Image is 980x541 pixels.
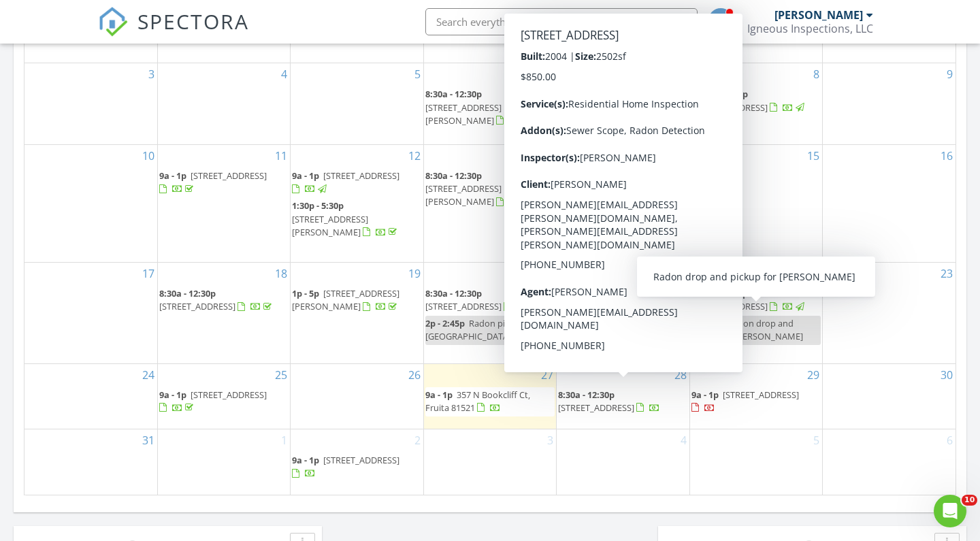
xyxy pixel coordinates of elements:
[557,429,689,495] td: Go to September 4, 2025
[292,287,399,312] a: 1p - 5p [STREET_ADDRESS][PERSON_NAME]
[425,88,533,126] a: 8:30a - 12:30p [STREET_ADDRESS][PERSON_NAME]
[691,287,806,312] a: 8:30a - 12:30p [STREET_ADDRESS]
[558,401,634,414] span: [STREET_ADDRESS]
[292,454,319,466] span: 9a - 1p
[159,287,274,312] a: 8:30a - 12:30p [STREET_ADDRESS]
[691,286,821,315] a: 8:30a - 12:30p [STREET_ADDRESS]
[423,63,556,145] td: Go to August 6, 2025
[159,168,289,197] a: 9a - 1p [STREET_ADDRESS]
[691,88,748,100] span: 8:30a - 12:30p
[425,287,482,299] span: 8:30a - 12:30p
[191,169,267,182] span: [STREET_ADDRESS]
[425,86,555,129] a: 8:30a - 12:30p [STREET_ADDRESS][PERSON_NAME]
[412,429,423,451] a: Go to September 2, 2025
[272,263,290,284] a: Go to August 18, 2025
[406,263,423,284] a: Go to August 19, 2025
[558,168,687,197] a: 9a - 1p [STREET_ADDRESS]
[425,389,453,401] span: 9a - 1p
[689,429,822,495] td: Go to September 5, 2025
[423,429,556,495] td: Go to September 3, 2025
[672,364,689,386] a: Go to August 28, 2025
[558,88,585,100] span: 9a - 1p
[691,300,768,312] span: [STREET_ADDRESS]
[159,387,289,416] a: 9a - 1p [STREET_ADDRESS]
[140,263,157,284] a: Go to August 17, 2025
[689,363,822,429] td: Go to August 29, 2025
[544,63,556,85] a: Go to August 6, 2025
[159,389,267,414] a: 9a - 1p [STREET_ADDRESS]
[425,8,698,35] input: Search everything...
[823,429,955,495] td: Go to September 6, 2025
[689,145,822,263] td: Go to August 15, 2025
[425,168,555,211] a: 8:30a - 12:30p [STREET_ADDRESS][PERSON_NAME]
[944,429,955,451] a: Go to September 6, 2025
[159,286,289,315] a: 8:30a - 12:30p [STREET_ADDRESS]
[159,300,235,312] span: [STREET_ADDRESS]
[691,287,748,299] span: 8:30a - 12:30p
[558,387,687,416] a: 8:30a - 12:30p [STREET_ADDRESS]
[292,168,421,197] a: 9a - 1p [STREET_ADDRESS]
[425,389,530,414] a: 9a - 1p 357 N Bookcliff Ct, Fruita 81521
[678,429,689,451] a: Go to September 4, 2025
[589,169,666,182] span: [STREET_ADDRESS]
[538,145,556,167] a: Go to August 13, 2025
[672,263,689,284] a: Go to August 21, 2025
[292,287,319,299] span: 1p - 5p
[191,389,267,401] span: [STREET_ADDRESS]
[558,286,687,315] a: 9a - 1p [STREET_ADDRESS][US_STATE]
[140,364,157,386] a: Go to August 24, 2025
[557,363,689,429] td: Go to August 28, 2025
[146,63,157,85] a: Go to August 3, 2025
[823,63,955,145] td: Go to August 9, 2025
[691,317,803,342] span: Radon drop and pickup for [PERSON_NAME]
[691,387,821,416] a: 9a - 1p [STREET_ADDRESS]
[804,145,822,167] a: Go to August 15, 2025
[24,262,157,363] td: Go to August 17, 2025
[292,199,399,237] a: 1:30p - 5:30p [STREET_ADDRESS][PERSON_NAME]
[292,286,421,315] a: 1p - 5p [STREET_ADDRESS][PERSON_NAME]
[723,389,799,401] span: [STREET_ADDRESS]
[98,7,128,37] img: The Best Home Inspection Software - Spectora
[292,453,421,482] a: 9a - 1p [STREET_ADDRESS]
[691,88,806,113] a: 8:30a - 12:30p [STREET_ADDRESS]
[425,182,502,208] span: [STREET_ADDRESS][PERSON_NAME]
[157,363,290,429] td: Go to August 25, 2025
[558,287,585,299] span: 9a - 1p
[24,145,157,263] td: Go to August 10, 2025
[159,389,186,401] span: 9a - 1p
[323,169,399,182] span: [STREET_ADDRESS]
[811,63,822,85] a: Go to August 8, 2025
[423,363,556,429] td: Go to August 27, 2025
[159,287,216,299] span: 8:30a - 12:30p
[804,364,822,386] a: Go to August 29, 2025
[159,169,267,195] a: 9a - 1p [STREET_ADDRESS]
[24,429,157,495] td: Go to August 31, 2025
[323,454,399,466] span: [STREET_ADDRESS]
[406,145,423,167] a: Go to August 12, 2025
[406,364,423,386] a: Go to August 26, 2025
[823,145,955,263] td: Go to August 16, 2025
[157,63,290,145] td: Go to August 4, 2025
[938,263,955,284] a: Go to August 23, 2025
[823,363,955,429] td: Go to August 30, 2025
[811,429,822,451] a: Go to September 5, 2025
[423,145,556,263] td: Go to August 13, 2025
[538,263,556,284] a: Go to August 20, 2025
[272,145,290,167] a: Go to August 11, 2025
[691,389,719,401] span: 9a - 1p
[425,88,482,100] span: 8:30a - 12:30p
[689,63,822,145] td: Go to August 8, 2025
[412,63,423,85] a: Go to August 5, 2025
[24,363,157,429] td: Go to August 24, 2025
[558,389,615,401] span: 8:30a - 12:30p
[140,145,157,167] a: Go to August 10, 2025
[291,363,423,429] td: Go to August 26, 2025
[558,88,666,113] span: [STREET_ADDRESS][PERSON_NAME]
[962,495,977,506] span: 10
[425,101,502,127] span: [STREET_ADDRESS][PERSON_NAME]
[544,429,556,451] a: Go to September 3, 2025
[689,262,822,363] td: Go to August 22, 2025
[137,7,249,35] span: SPECTORA
[425,286,555,315] a: 8:30a - 12:30p [STREET_ADDRESS]
[934,495,966,527] iframe: Intercom live chat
